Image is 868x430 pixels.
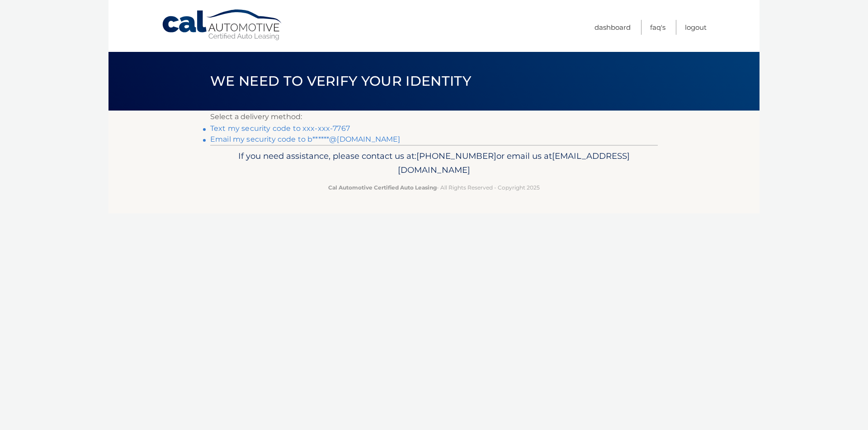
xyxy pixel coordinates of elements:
[210,111,658,123] p: Select a delivery method:
[594,20,631,35] a: Dashboard
[216,183,652,192] p: - All Rights Reserved - Copyright 2025
[210,73,471,89] span: We need to verify your identity
[210,135,401,143] a: Email my security code to b******@[DOMAIN_NAME]
[161,9,283,41] a: Cal Automotive
[685,20,707,35] a: Logout
[650,20,665,35] a: FAQ's
[216,149,652,178] p: If you need assistance, please contact us at: or email us at
[416,151,496,161] span: [PHONE_NUMBER]
[328,184,437,191] strong: Cal Automotive Certified Auto Leasing
[210,124,350,133] a: Text my security code to xxx-xxx-7767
